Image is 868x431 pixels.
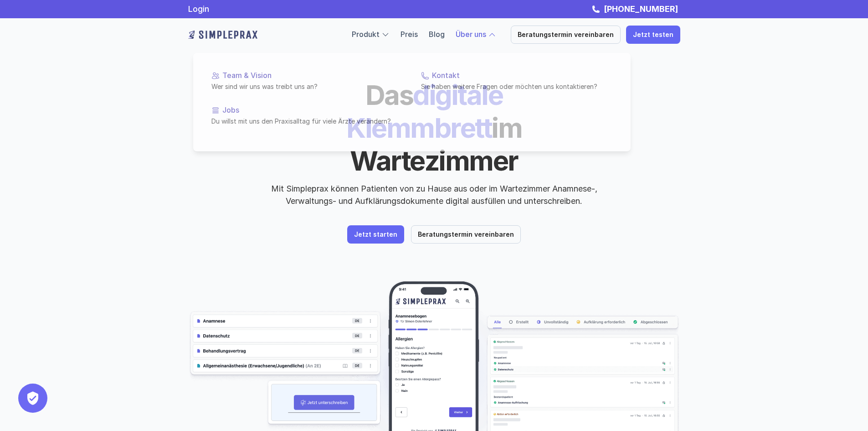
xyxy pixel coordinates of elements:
a: Beratungstermin vereinbaren [511,26,621,44]
p: Beratungstermin vereinbaren [518,31,614,39]
strong: [PHONE_NUMBER] [604,4,678,14]
a: Beratungstermin vereinbaren [411,225,521,244]
a: KontaktSie haben weitere Fragen oder möchten uns kontaktieren? [414,64,620,99]
p: Kontakt [432,71,612,80]
a: Über uns [456,30,486,39]
p: Team & Vision [222,71,403,80]
p: Jobs [222,106,403,114]
p: Mit Simpleprax können Patienten von zu Hause aus oder im Wartezimmer Anamnese-, Verwaltungs- und ... [263,182,605,207]
a: Login [188,4,209,14]
a: Blog [429,30,445,39]
a: JobsDu willst mit uns den Praxisalltag für viele Ärzte verändern? [204,99,410,133]
a: [PHONE_NUMBER] [601,4,680,14]
p: Beratungstermin vereinbaren [418,231,514,239]
p: Du willst mit uns den Praxisalltag für viele Ärzte verändern? [211,116,403,126]
p: Jetzt starten [354,231,397,239]
p: Wer sind wir uns was treibt uns an? [211,82,403,91]
a: Produkt [352,30,380,39]
a: Preis [401,30,418,39]
p: Sie haben weitere Fragen oder möchten uns kontaktieren? [421,82,612,91]
a: Jetzt testen [626,26,680,44]
p: Jetzt testen [633,31,673,39]
a: Jetzt starten [347,225,404,244]
a: Team & VisionWer sind wir uns was treibt uns an? [204,64,410,99]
